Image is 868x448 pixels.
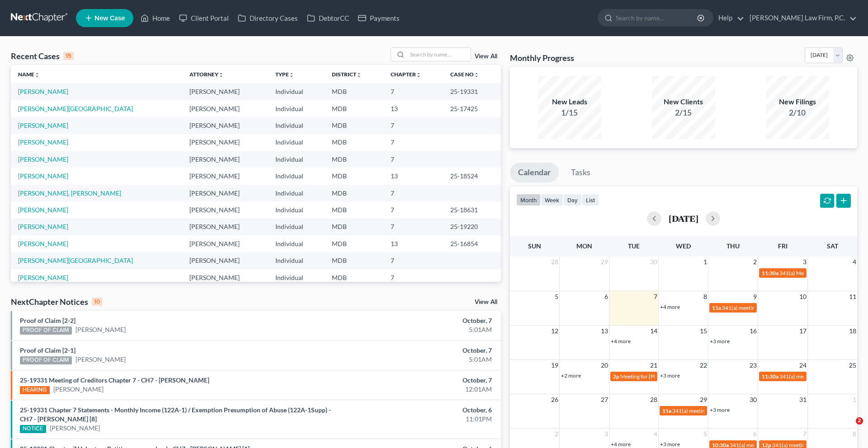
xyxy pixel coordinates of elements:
[391,71,421,78] a: Chapterunfold_more
[325,151,383,168] td: MDB
[762,270,778,276] span: 11:30a
[856,417,863,425] span: 2
[604,291,609,302] span: 6
[848,360,857,371] span: 25
[766,97,829,107] div: New Filings
[302,10,354,26] a: DebtorCC
[699,360,708,371] span: 22
[383,252,443,269] td: 7
[325,117,383,134] td: MDB
[268,235,325,252] td: Individual
[600,360,609,371] span: 20
[649,257,658,267] span: 30
[582,194,599,206] button: list
[699,326,708,336] span: 15
[710,338,730,345] a: +3 more
[383,134,443,151] td: 7
[475,53,497,60] a: View All
[63,52,74,60] div: 15
[714,10,744,26] a: Help
[20,425,46,433] div: NOTICE
[18,121,68,129] a: [PERSON_NAME]
[182,134,268,151] td: [PERSON_NAME]
[749,326,758,336] span: 16
[20,386,50,394] div: HEARING
[182,151,268,168] td: [PERSON_NAME]
[18,88,68,95] a: [PERSON_NAME]
[407,48,471,61] input: Search by name...
[182,100,268,117] td: [PERSON_NAME]
[268,252,325,269] td: Individual
[745,10,857,26] a: [PERSON_NAME] Law Firm, P.C.
[340,385,492,394] div: 12:01AM
[662,407,671,414] span: 11a
[268,269,325,286] td: Individual
[852,394,857,405] span: 1
[563,163,599,182] a: Tasks
[611,441,631,448] a: +4 more
[18,240,68,247] a: [PERSON_NAME]
[852,257,857,267] span: 4
[779,373,867,380] span: 341(a) meeting for [PERSON_NAME]
[383,219,443,235] td: 7
[18,155,68,163] a: [PERSON_NAME]
[325,83,383,100] td: MDB
[710,406,730,413] a: +3 more
[660,303,680,310] a: +4 more
[268,168,325,184] td: Individual
[669,214,698,223] h2: [DATE]
[554,429,559,439] span: 2
[268,219,325,235] td: Individual
[528,242,541,250] span: Sun
[416,72,421,78] i: unfold_more
[798,360,807,371] span: 24
[538,107,601,118] div: 1/15
[325,100,383,117] td: MDB
[20,346,75,354] a: Proof of Claim [2-1]
[340,376,492,385] div: October, 7
[182,252,268,269] td: [PERSON_NAME]
[233,10,302,26] a: Directory Cases
[848,326,857,336] span: 18
[18,274,68,281] a: [PERSON_NAME]
[703,429,708,439] span: 5
[182,269,268,286] td: [PERSON_NAME]
[798,291,807,302] span: 10
[189,71,224,78] a: Attorneyunfold_more
[268,83,325,100] td: Individual
[325,168,383,184] td: MDB
[576,242,592,250] span: Mon
[652,97,715,107] div: New Clients
[672,407,759,414] span: 341(a) meeting for [PERSON_NAME]
[53,385,104,394] a: [PERSON_NAME]
[340,346,492,355] div: October, 7
[652,107,715,118] div: 2/15
[475,299,497,305] a: View All
[11,296,102,307] div: NextChapter Notices
[325,134,383,151] td: MDB
[676,242,691,250] span: Wed
[703,257,708,267] span: 1
[18,206,68,214] a: [PERSON_NAME]
[383,151,443,168] td: 7
[18,172,68,180] a: [PERSON_NAME]
[325,269,383,286] td: MDB
[383,168,443,184] td: 13
[289,72,294,78] i: unfold_more
[75,325,126,334] a: [PERSON_NAME]
[325,185,383,201] td: MDB
[20,327,72,335] div: PROOF OF CLAIM
[383,185,443,201] td: 7
[182,185,268,201] td: [PERSON_NAME]
[516,194,541,206] button: month
[550,394,559,405] span: 26
[20,376,209,384] a: 25-19331 Meeting of Creditors Chapter 7 - CH7 - [PERSON_NAME]
[660,372,680,379] a: +3 more
[182,235,268,252] td: [PERSON_NAME]
[762,373,778,380] span: 11:30a
[11,51,74,61] div: Recent Cases
[550,360,559,371] span: 19
[837,417,859,439] iframe: Intercom live chat
[538,97,601,107] div: New Leads
[443,83,500,100] td: 25-19331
